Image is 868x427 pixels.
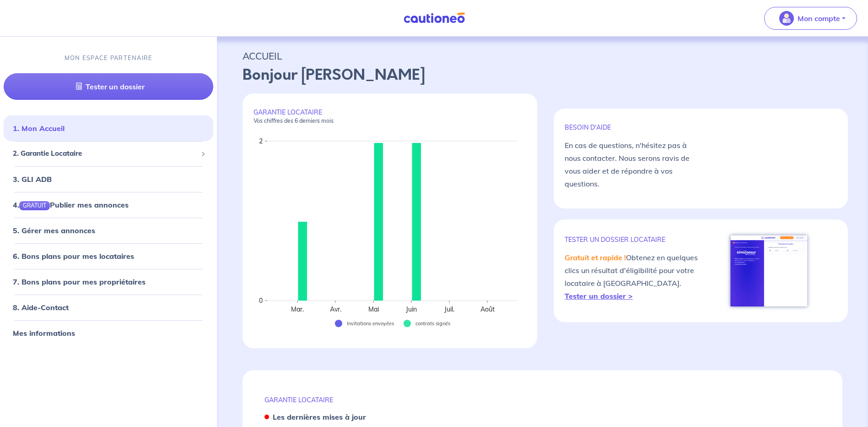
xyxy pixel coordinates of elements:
p: Obtenez en quelques clics un résultat d'éligibilité pour votre locataire à [GEOGRAPHIC_DATA]. [565,251,701,302]
em: Vos chiffres des 6 derniers mois [253,117,334,124]
text: Avr. [330,305,341,313]
p: Mon compte [798,13,840,24]
p: MON ESPACE PARTENAIRE [65,54,153,62]
div: 1. Mon Accueil [4,119,213,137]
img: simulateur.png [726,230,812,311]
text: Mar. [291,305,304,313]
p: GARANTIE LOCATAIRE [264,396,820,404]
a: 5. Gérer mes annonces [13,226,95,235]
div: 8. Aide-Contact [4,298,213,317]
a: 7. Bons plans pour mes propriétaires [13,277,146,286]
div: 6. Bons plans pour mes locataires [4,247,213,265]
div: 2. Garantie Locataire [4,145,213,163]
div: 5. Gérer mes annonces [4,221,213,240]
div: 4.GRATUITPublier mes annonces [4,196,213,214]
p: BESOIN D'AIDE [565,123,701,131]
img: illu_account_valid_menu.svg [779,11,794,26]
a: 1. Mon Accueil [13,124,65,133]
p: GARANTIE LOCATAIRE [253,108,526,125]
div: 7. Bons plans pour mes propriétaires [4,273,213,291]
text: Juil. [444,305,454,313]
p: ACCUEIL [243,48,842,64]
div: Mes informations [4,324,213,342]
span: 2. Garantie Locataire [13,148,197,159]
button: illu_account_valid_menu.svgMon compte [764,7,857,30]
p: TESTER un dossier locataire [565,235,701,244]
p: En cas de questions, n'hésitez pas à nous contacter. Nous serons ravis de vous aider et de répond... [565,139,701,190]
a: Tester un dossier > [565,291,633,301]
em: Gratuit et rapide ! [565,253,626,262]
a: Tester un dossier [4,73,213,100]
div: 3. GLI ADB [4,170,213,188]
text: 0 [259,296,263,305]
strong: Les dernières mises à jour [273,412,366,422]
a: 6. Bons plans pour mes locataires [13,252,134,261]
a: 8. Aide-Contact [13,303,69,312]
text: Juin [405,305,417,313]
a: Mes informations [13,328,75,338]
a: 4.GRATUITPublier mes annonces [13,200,129,209]
text: Mai [368,305,379,313]
a: 3. GLI ADB [13,175,52,184]
text: Août [480,305,495,313]
text: 2 [259,137,263,145]
img: Cautioneo [400,12,469,24]
p: Bonjour [PERSON_NAME] [243,64,842,86]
